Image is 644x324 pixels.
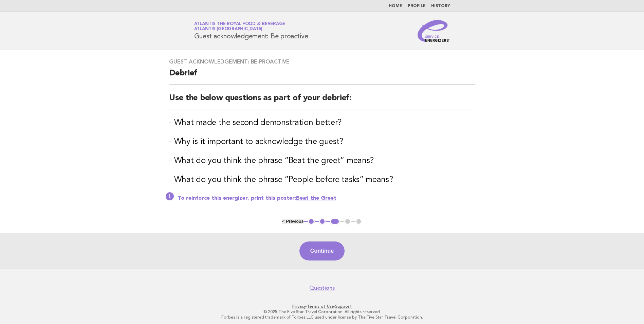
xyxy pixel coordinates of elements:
[169,118,475,128] h3: - What made the second demonstration better?
[308,218,315,225] button: 1
[194,22,286,31] a: Atlantis the Royal Food & BeverageAtlantis [GEOGRAPHIC_DATA]
[169,156,475,166] h3: - What do you think the phrase “Beat the greet” means?
[299,241,345,260] button: Continue
[319,218,326,225] button: 2
[292,304,306,309] a: Privacy
[296,196,336,201] a: Beat the Greet
[335,304,352,309] a: Support
[431,4,450,8] a: History
[309,285,335,291] a: Questions
[307,304,334,309] a: Terms of Use
[169,137,475,147] h3: - Why is it important to acknowledge the guest?
[114,304,530,309] p: · ·
[418,20,450,42] img: Service Energizers
[169,58,475,65] h3: Guest acknowledgement: Be proactive
[169,175,475,185] h3: - What do you think the phrase “People before tasks” means?
[389,4,402,8] a: Home
[169,93,475,109] h2: Use the below questions as part of your debrief:
[178,195,475,202] p: To reinforce this energizer, print this poster:
[408,4,426,8] a: Profile
[114,309,530,314] p: © 2025 The Five Star Travel Corporation. All rights reserved.
[169,68,475,85] h2: Debrief
[114,314,530,320] p: Forbes is a registered trademark of Forbes LLC used under license by The Five Star Travel Corpora...
[194,27,263,32] span: Atlantis [GEOGRAPHIC_DATA]
[330,218,340,225] button: 3
[282,219,303,224] button: < Previous
[194,22,308,40] h1: Guest acknowledgement: Be proactive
